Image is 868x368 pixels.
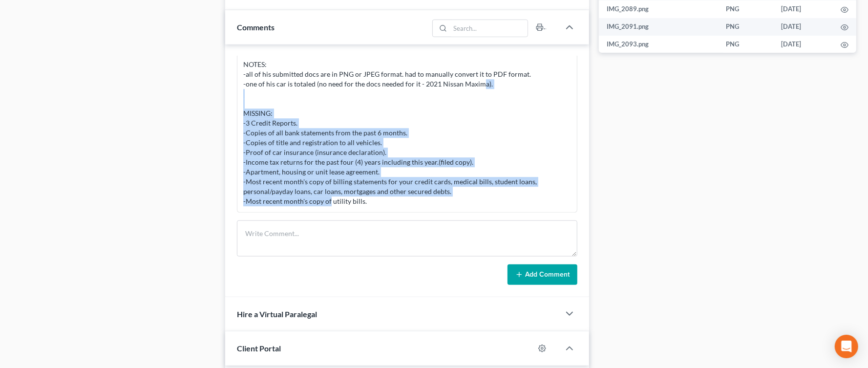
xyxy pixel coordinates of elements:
span: Comments [237,22,275,32]
span: Hire a Virtual Paralegal [237,309,317,319]
div: PROCESSING NOTES: -processed submitted docs (MyChapter) in OD and [GEOGRAPHIC_DATA]. NOTES: -all ... [243,21,571,206]
div: Open Intercom Messenger [835,335,858,358]
td: [DATE] [773,0,833,18]
td: [DATE] [773,36,833,53]
td: PNG [718,36,773,53]
td: IMG_2089.png [599,0,718,18]
td: PNG [718,0,773,18]
td: [DATE] [773,18,833,36]
input: Search... [450,20,528,37]
td: PNG [718,18,773,36]
td: IMG_2093.png [599,36,718,53]
span: Client Portal [237,344,281,353]
td: IMG_2091.png [599,18,718,36]
button: Add Comment [508,264,577,285]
